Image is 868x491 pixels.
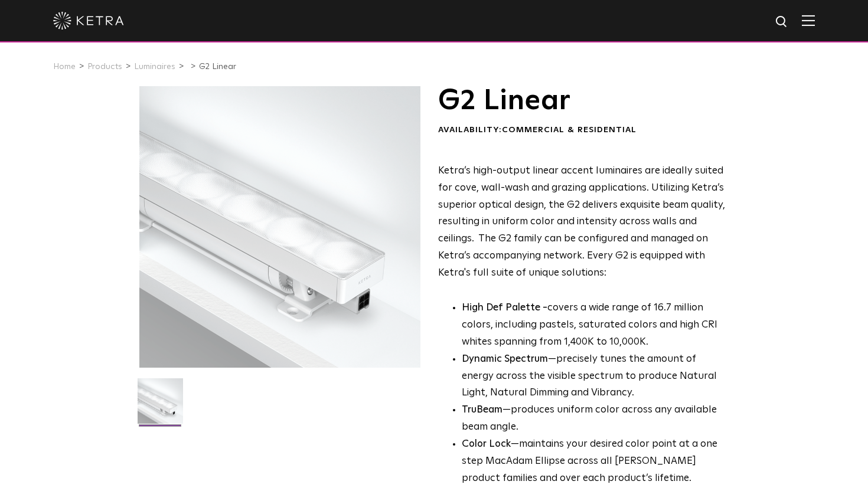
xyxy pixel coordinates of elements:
a: Home [53,63,76,71]
li: —produces uniform color across any available beam angle. [462,402,726,436]
a: G2 Linear [199,63,236,71]
strong: High Def Palette - [462,303,547,313]
img: ketra-logo-2019-white [53,12,124,30]
strong: Color Lock [462,439,511,449]
span: Commercial & Residential [502,126,637,134]
a: Products [87,63,122,71]
img: Hamburger%20Nav.svg [802,15,815,26]
a: Luminaires [134,63,175,71]
strong: Dynamic Spectrum [462,354,548,364]
img: search icon [775,15,789,30]
p: Ketra’s high-output linear accent luminaires are ideally suited for cove, wall-wash and grazing a... [438,163,726,282]
img: G2-Linear-2021-Web-Square [138,378,183,433]
div: Availability: [438,125,726,136]
h1: G2 Linear [438,86,726,116]
strong: TruBeam [462,405,502,415]
p: covers a wide range of 16.7 million colors, including pastels, saturated colors and high CRI whit... [462,300,726,351]
li: —maintains your desired color point at a one step MacAdam Ellipse across all [PERSON_NAME] produc... [462,436,726,487]
li: —precisely tunes the amount of energy across the visible spectrum to produce Natural Light, Natur... [462,351,726,402]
